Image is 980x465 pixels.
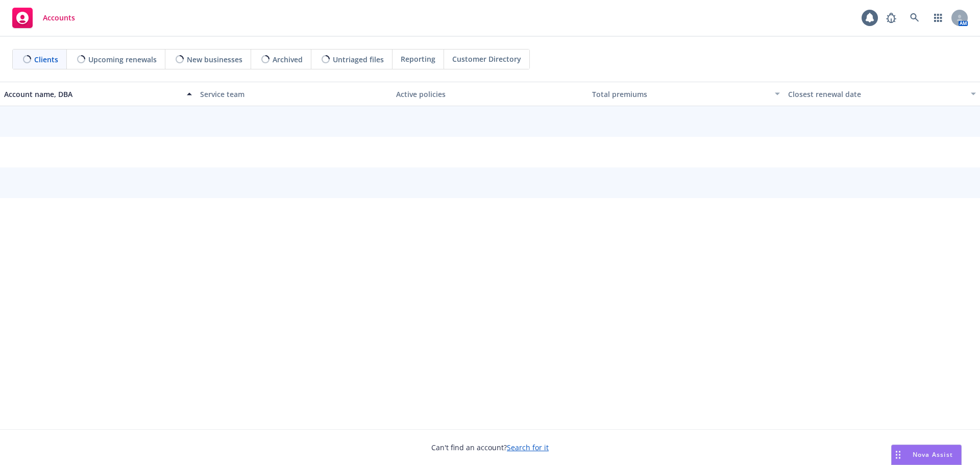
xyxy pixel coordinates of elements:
button: Service team [196,82,392,106]
a: Switch app [928,8,948,28]
a: Accounts [8,4,79,32]
div: Total premiums [592,89,769,100]
span: Customer Directory [452,54,521,64]
span: Accounts [43,14,75,22]
span: Clients [34,54,58,65]
a: Report a Bug [881,8,901,28]
span: Nova Assist [913,450,953,459]
div: Drag to move [892,445,904,464]
span: Archived [273,54,303,65]
span: Upcoming renewals [88,54,157,65]
div: Closest renewal date [788,89,965,100]
div: Service team [200,89,388,100]
button: Total premiums [588,82,784,106]
span: Can't find an account? [431,442,549,453]
a: Search [904,8,925,28]
div: Account name, DBA [4,89,181,100]
button: Nova Assist [891,445,962,465]
span: Reporting [401,54,435,64]
a: Search for it [507,443,549,452]
div: Active policies [396,89,584,100]
span: Untriaged files [333,54,384,65]
button: Closest renewal date [784,82,980,106]
span: New businesses [187,54,242,65]
button: Active policies [392,82,588,106]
